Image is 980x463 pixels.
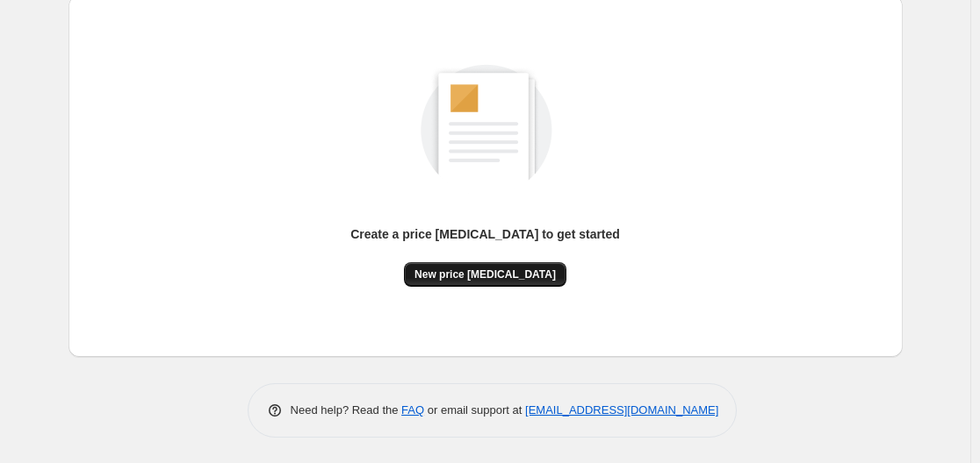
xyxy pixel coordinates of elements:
[414,267,556,281] span: New price [MEDICAL_DATA]
[404,262,566,287] button: New price [MEDICAL_DATA]
[350,225,620,243] p: Create a price [MEDICAL_DATA] to get started
[525,403,718,417] a: [EMAIL_ADDRESS][DOMAIN_NAME]
[424,403,525,417] span: or email support at
[291,403,402,417] span: Need help? Read the
[401,403,424,417] a: FAQ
